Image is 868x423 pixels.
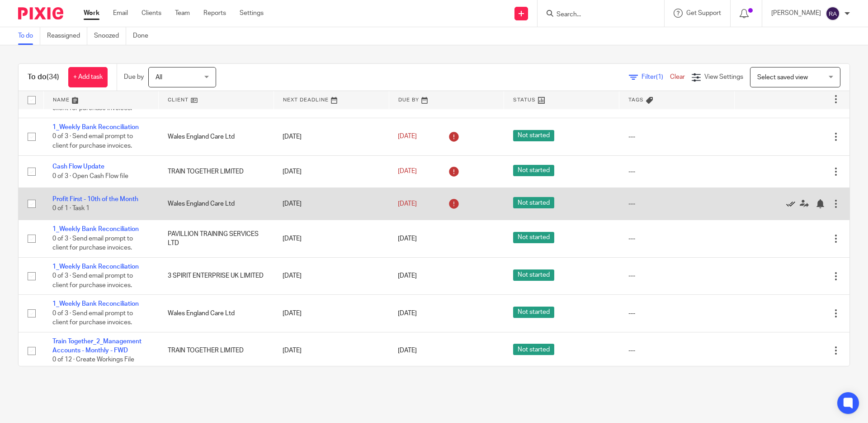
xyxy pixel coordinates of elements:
[398,310,417,317] span: [DATE]
[513,232,554,243] span: Not started
[513,165,554,176] span: Not started
[556,11,637,19] input: Search
[52,134,133,149] span: 0 of 3 · Send email prompt to client for purchase invoices.
[124,72,144,82] p: Due by
[52,173,128,179] span: 0 of 3 · Open Cash Flow file
[398,134,417,140] span: [DATE]
[52,236,133,251] span: 0 of 3 · Send email prompt to client for purchase invoices.
[628,167,726,176] div: ---
[513,130,554,141] span: Not started
[274,118,389,155] td: [DATE]
[786,199,800,208] a: Mark as done
[628,271,726,280] div: ---
[52,338,142,354] a: Train Together_2_Management Accounts - Monthly - FWD
[398,236,417,242] span: [DATE]
[52,163,104,170] a: Cash Flow Update
[113,9,128,18] a: Email
[628,234,726,243] div: ---
[52,124,139,130] a: 1_Weekly Bank Reconciliation
[628,199,726,208] div: ---
[274,332,389,369] td: [DATE]
[159,118,274,155] td: Wales England Care Ltd
[670,74,685,80] a: Clear
[628,132,726,141] div: ---
[513,307,554,318] span: Not started
[52,273,133,288] span: 0 of 3 · Send email prompt to client for purchase invoices.
[628,346,726,355] div: ---
[156,74,162,81] span: All
[159,332,274,369] td: TRAIN TOGETHER LIMITED
[274,220,389,257] td: [DATE]
[203,9,226,18] a: Reports
[159,187,274,220] td: Wales England Care Ltd
[513,344,554,355] span: Not started
[52,96,133,112] span: 0 of 3 · Send email prompt to client for purchase invoices.
[142,9,161,18] a: Clients
[642,74,670,80] span: Filter
[94,27,126,45] a: Snoozed
[398,201,417,207] span: [DATE]
[52,301,139,307] a: 1_Weekly Bank Reconciliation
[159,155,274,187] td: TRAIN TOGETHER LIMITED
[274,155,389,187] td: [DATE]
[18,27,40,45] a: To do
[513,197,554,208] span: Not started
[513,269,554,281] span: Not started
[84,9,99,18] a: Work
[771,9,821,18] p: [PERSON_NAME]
[52,196,138,202] a: Profit First - 10th of the Month
[47,73,59,81] span: (34)
[398,347,417,354] span: [DATE]
[47,27,87,45] a: Reassigned
[52,310,133,326] span: 0 of 3 · Send email prompt to client for purchase invoices.
[159,257,274,294] td: 3 SPIRIT ENTERPRISE UK LIMITED
[133,27,155,45] a: Done
[18,7,63,19] img: Pixie
[175,9,190,18] a: Team
[274,187,389,220] td: [DATE]
[240,9,264,18] a: Settings
[686,10,721,16] span: Get Support
[656,74,663,80] span: (1)
[52,357,134,363] span: 0 of 12 · Create Workings File
[28,72,59,82] h1: To do
[52,205,90,211] span: 0 of 1 · Task 1
[757,74,808,81] span: Select saved view
[398,168,417,175] span: [DATE]
[274,257,389,294] td: [DATE]
[159,220,274,257] td: PAVILLION TRAINING SERVICES LTD
[398,273,417,279] span: [DATE]
[628,309,726,318] div: ---
[704,74,743,80] span: View Settings
[52,226,139,232] a: 1_Weekly Bank Reconciliation
[52,264,139,270] a: 1_Weekly Bank Reconciliation
[68,67,108,87] a: + Add task
[826,6,840,21] img: svg%3E
[274,295,389,332] td: [DATE]
[628,97,644,102] span: Tags
[159,295,274,332] td: Wales England Care Ltd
